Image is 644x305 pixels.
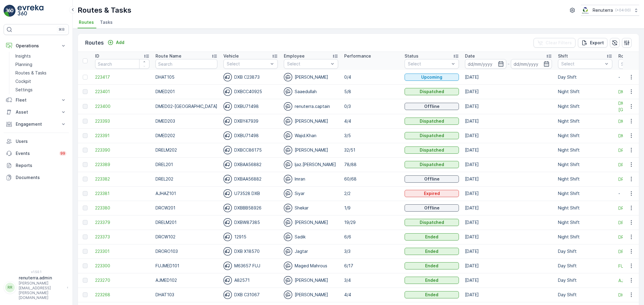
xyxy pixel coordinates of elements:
div: Wajid.Khan [284,131,338,140]
p: Employee [284,53,305,59]
a: 223379 [95,219,149,225]
div: Maged Mahrous [284,262,338,270]
p: ⌘B [59,27,65,32]
p: Documents [16,175,66,181]
p: DMED202 [155,133,217,139]
span: 223300 [95,263,149,269]
img: svg%3e [223,276,232,285]
div: DXB C31067 [223,291,278,299]
p: Engagement [16,121,57,127]
div: DXBW87385 [223,218,278,227]
p: Night Shift [558,190,612,197]
img: svg%3e [223,247,232,256]
div: Toggle Row Selected [83,75,88,80]
td: [DATE] [462,143,555,157]
button: Ended [405,291,459,298]
p: Dispatched [420,162,444,168]
div: Toggle Row Selected [83,148,88,152]
img: svg%3e [223,102,232,111]
p: 99 [60,151,65,156]
button: Offline [405,103,459,110]
td: [DATE] [462,288,555,302]
div: [PERSON_NAME] [284,117,338,125]
p: Dispatched [420,147,444,153]
a: 223373 [95,234,149,240]
p: Night Shift [558,89,612,95]
p: Date [465,53,475,59]
p: DREL201 [155,162,217,168]
img: Screenshot_2024-07-26_at_13.33.01.png [581,7,590,14]
div: 12915 [223,233,278,241]
a: Cockpit [13,77,69,86]
p: 3/5 [344,133,399,139]
img: svg%3e [284,73,292,81]
td: [DATE] [462,215,555,230]
a: 223301 [95,248,149,254]
a: 223393 [95,118,149,124]
p: Offline [424,205,440,211]
button: Dispatched [405,161,459,168]
p: 6/6 [344,234,399,240]
a: 223268 [95,292,149,298]
td: [DATE] [462,84,555,99]
td: [DATE] [462,259,555,273]
p: Day Shift [558,74,612,80]
p: 3/4 [344,277,399,283]
p: Day Shift [558,292,612,298]
img: svg%3e [284,117,292,125]
div: M63657 FUJ [223,262,278,270]
p: ID [95,53,99,59]
p: Ended [425,248,438,254]
img: svg%3e [223,218,232,227]
div: DXBCC86175 [223,146,278,154]
p: Insights [15,53,31,59]
p: Offline [424,176,440,182]
input: dd/mm/yyyy [465,59,506,69]
div: U73528 DXB [223,189,278,198]
div: [PERSON_NAME] [284,276,338,285]
p: Night Shift [558,147,612,153]
button: Offline [405,204,459,212]
img: svg%3e [284,102,292,111]
input: Search [95,59,149,69]
p: Route Name [155,53,181,59]
button: Ended [405,277,459,284]
a: Planning [13,60,69,69]
div: Toggle Row Selected [83,220,88,225]
p: Upcoming [421,74,442,80]
button: Dispatched [405,132,459,139]
p: Performance [344,53,371,59]
img: svg%3e [223,262,232,270]
img: svg%3e [284,262,292,270]
p: 2/2 [344,190,399,197]
p: Routes [85,39,104,47]
td: [DATE] [462,70,555,84]
img: logo [4,5,16,17]
a: 223270 [95,277,149,283]
button: Renuterra(+04:00) [581,5,639,16]
a: 223400 [95,103,149,109]
div: DXBAA56882 [223,175,278,183]
div: Toggle Row Selected [83,162,88,167]
p: 5/8 [344,89,399,95]
img: svg%3e [223,131,232,140]
p: Select [408,61,450,67]
img: svg%3e [284,291,292,299]
td: [DATE] [462,99,555,114]
button: Fleet [4,94,69,106]
p: Export [590,40,604,46]
p: Night Shift [558,234,612,240]
p: AJHAZ101 [155,190,217,197]
div: Toggle Row Selected [83,191,88,196]
p: Day Shift [558,263,612,269]
div: A82571 [223,276,278,285]
div: Sadik [284,233,338,241]
p: 1/9 [344,205,399,211]
p: Night Shift [558,133,612,139]
img: svg%3e [284,160,292,169]
p: DRCW201 [155,205,217,211]
div: [PERSON_NAME] [284,291,338,299]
